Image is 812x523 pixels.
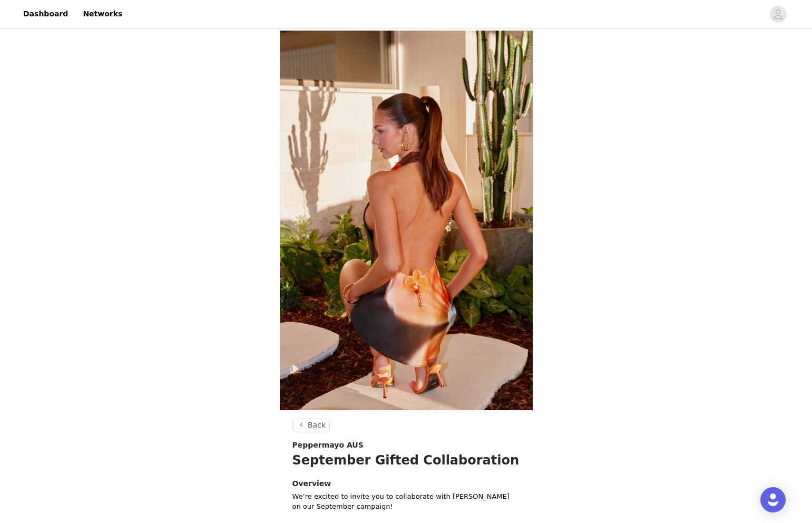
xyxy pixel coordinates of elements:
div: Open Intercom Messenger [760,487,786,512]
a: Dashboard [17,2,74,26]
div: avatar [773,6,783,23]
button: Back [292,419,330,431]
img: campaign image [280,31,533,410]
span: Peppermayo AUS [292,440,364,451]
p: We’re excited to invite you to collaborate with [PERSON_NAME] on our September campaign! [292,491,520,512]
h4: Overview [292,478,520,489]
h1: September Gifted Collaboration [292,451,520,470]
a: Networks [76,2,129,26]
